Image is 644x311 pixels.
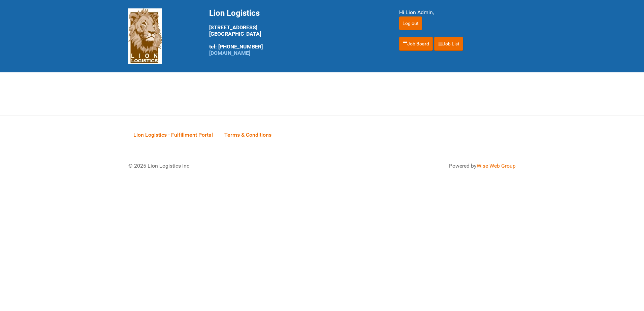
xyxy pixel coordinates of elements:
div: Powered by [330,162,516,170]
a: Lion Logistics [128,33,162,39]
div: [STREET_ADDRESS] [GEOGRAPHIC_DATA] tel: [PHONE_NUMBER] [209,8,382,56]
a: Terms & Conditions [219,124,277,145]
a: Job List [434,37,463,51]
a: Job Board [399,37,433,51]
div: Hi Lion Admin, [399,8,516,16]
input: Log out [399,16,422,30]
a: Wise Web Group [477,163,516,169]
span: Lion Logistics - Fulfillment Portal [133,132,213,138]
span: Terms & Conditions [224,132,271,138]
img: Lion Logistics [128,8,162,64]
div: © 2025 Lion Logistics Inc [123,157,319,175]
a: [DOMAIN_NAME] [209,50,250,56]
a: Lion Logistics - Fulfillment Portal [128,124,218,145]
span: Lion Logistics [209,8,260,18]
